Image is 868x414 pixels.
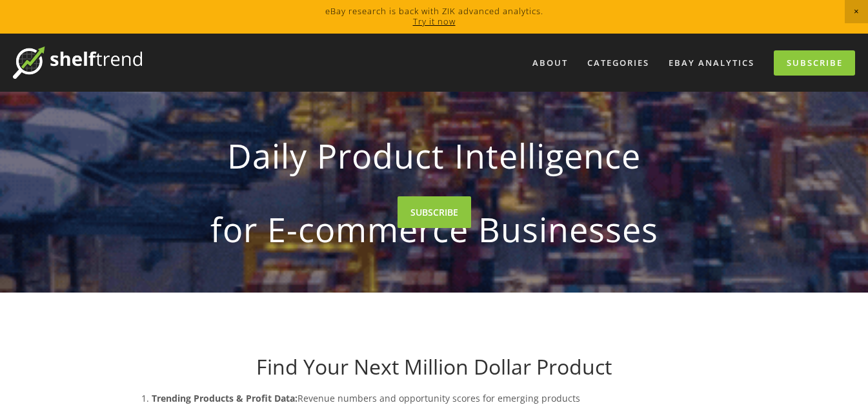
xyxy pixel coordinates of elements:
[413,16,456,27] a: Try it now
[146,199,722,260] strong: for E-commerce Businesses
[13,47,142,79] img: ShelfTrend
[146,125,722,186] strong: Daily Product Intelligence
[774,50,855,76] a: Subscribe
[152,390,743,406] p: Revenue numbers and opportunity scores for emerging products
[126,355,743,379] h1: Find Your Next Million Dollar Product
[660,52,763,74] a: eBay Analytics
[398,196,471,228] a: SUBSCRIBE
[579,52,658,74] div: Categories
[524,52,576,74] a: About
[152,392,298,404] strong: Trending Products & Profit Data:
